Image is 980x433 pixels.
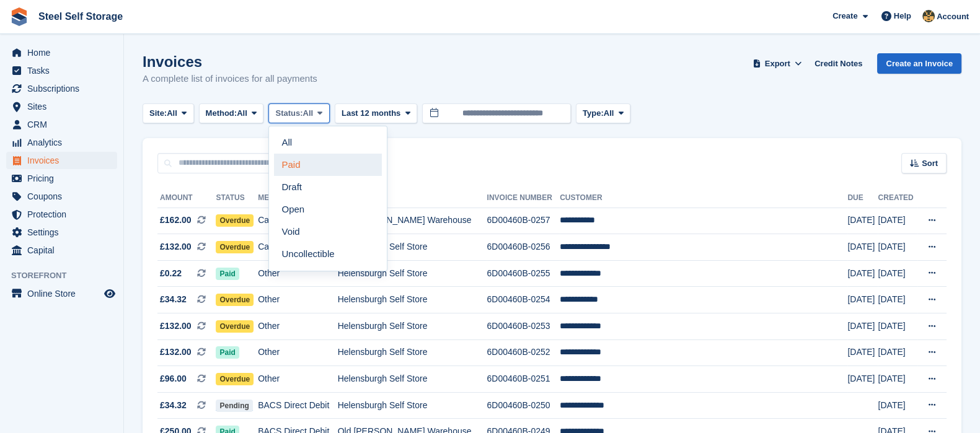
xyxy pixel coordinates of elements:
[160,399,187,412] span: £34.32
[878,188,917,208] th: Created
[338,188,487,208] th: Site
[258,234,338,261] td: Card
[258,366,338,393] td: Other
[143,103,194,124] button: Site: All
[878,260,917,287] td: [DATE]
[216,241,254,253] span: Overdue
[487,392,560,419] td: 6D00460B-0250
[335,103,417,124] button: Last 12 months
[750,53,805,74] button: Export
[258,188,338,208] th: Method
[27,80,102,97] span: Subscriptions
[268,103,329,124] button: Status: All
[258,392,338,419] td: BACS Direct Debit
[338,234,487,261] td: Helensburgh Self Store
[604,107,614,120] span: All
[922,157,938,170] span: Sort
[487,188,560,208] th: Invoice Number
[342,107,400,120] span: Last 12 months
[102,286,117,301] a: Preview store
[487,313,560,340] td: 6D00460B-0253
[6,98,117,115] a: menu
[27,152,102,169] span: Invoices
[206,107,237,120] span: Method:
[487,234,560,261] td: 6D00460B-0256
[877,53,961,74] a: Create an Invoice
[338,392,487,419] td: Helensburgh Self Store
[6,44,117,61] a: menu
[274,221,382,243] a: Void
[274,154,382,176] a: Paid
[847,188,878,208] th: Due
[274,176,382,198] a: Draft
[11,269,123,282] span: Storefront
[894,10,911,22] span: Help
[878,287,917,313] td: [DATE]
[27,62,102,79] span: Tasks
[27,285,102,302] span: Online Store
[274,131,382,154] a: All
[6,134,117,151] a: menu
[143,72,317,86] p: A complete list of invoices for all payments
[216,188,258,208] th: Status
[216,294,254,306] span: Overdue
[922,10,935,22] img: James Steel
[847,208,878,234] td: [DATE]
[847,234,878,261] td: [DATE]
[847,366,878,393] td: [DATE]
[237,107,247,120] span: All
[338,208,487,234] td: Old [PERSON_NAME] Warehouse
[878,313,917,340] td: [DATE]
[810,53,867,74] a: Credit Notes
[27,206,102,223] span: Protection
[258,260,338,287] td: Other
[338,287,487,313] td: Helensburgh Self Store
[27,224,102,241] span: Settings
[10,7,29,26] img: stora-icon-8386f47178a22dfd0bd8f6a31ec36ba5ce8667c1dd55bd0f319d3a0aa187defe.svg
[27,116,102,133] span: CRM
[149,107,167,120] span: Site:
[160,240,192,253] span: £132.00
[258,208,338,234] td: Cash
[878,339,917,366] td: [DATE]
[6,152,117,169] a: menu
[6,285,117,302] a: menu
[27,170,102,187] span: Pricing
[27,242,102,259] span: Capital
[27,98,102,115] span: Sites
[27,44,102,61] span: Home
[275,107,302,120] span: Status:
[338,339,487,366] td: Helensburgh Self Store
[847,339,878,366] td: [DATE]
[847,260,878,287] td: [DATE]
[338,366,487,393] td: Helensburgh Self Store
[765,58,790,70] span: Export
[878,208,917,234] td: [DATE]
[274,243,382,265] a: Uncollectible
[216,320,254,333] span: Overdue
[167,107,177,120] span: All
[847,313,878,340] td: [DATE]
[258,339,338,366] td: Other
[937,11,969,23] span: Account
[487,287,560,313] td: 6D00460B-0254
[6,242,117,259] a: menu
[6,62,117,79] a: menu
[216,346,239,359] span: Paid
[160,320,192,333] span: £132.00
[216,214,254,227] span: Overdue
[157,188,216,208] th: Amount
[33,6,128,27] a: Steel Self Storage
[6,188,117,205] a: menu
[160,214,192,227] span: £162.00
[258,313,338,340] td: Other
[274,198,382,221] a: Open
[160,293,187,306] span: £34.32
[6,116,117,133] a: menu
[160,372,187,385] span: £96.00
[6,206,117,223] a: menu
[878,366,917,393] td: [DATE]
[258,287,338,313] td: Other
[847,287,878,313] td: [DATE]
[303,107,314,120] span: All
